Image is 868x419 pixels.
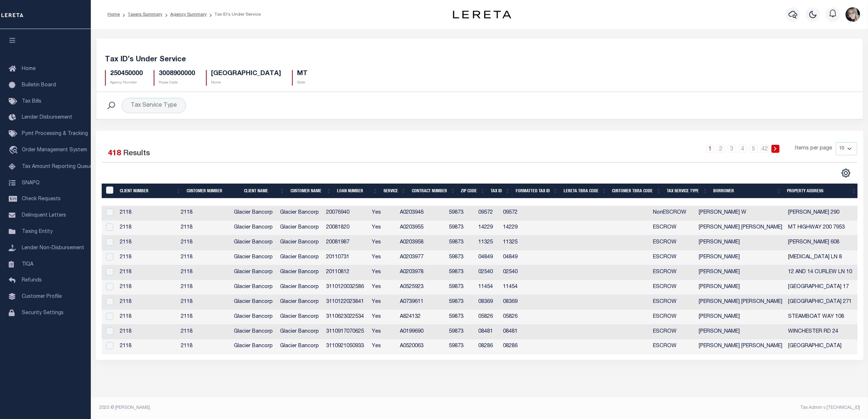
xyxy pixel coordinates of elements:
span: Home [22,66,36,71]
td: 08481 [475,325,500,340]
td: 02540 [500,265,548,280]
td: [PERSON_NAME] [696,280,785,295]
td: 2118 [117,221,178,235]
h5: 3008900000 [159,70,195,78]
td: [PERSON_NAME] [696,325,785,340]
td: 2118 [178,325,231,340]
td: 59873 [446,265,475,280]
td: 2118 [117,295,178,310]
td: Yes [369,280,397,295]
th: Loan Number: activate to sort column ascending [334,184,381,198]
td: Glacier Bancorp [277,295,323,310]
td: 11325 [475,235,500,250]
a: 1 [706,145,714,153]
td: WINCHESTER RD 24 [785,325,859,340]
td: Yes [369,235,397,250]
td: 2118 [178,295,231,310]
th: Client Number: activate to sort column ascending [117,184,184,198]
td: 20076940 [323,206,369,221]
a: 5 [750,145,758,153]
td: [MEDICAL_DATA] LN 8 [785,250,859,265]
td: 3110917070625 [323,325,369,340]
td: 2118 [117,339,178,354]
td: 20110812 [323,265,369,280]
td: Glacier Bancorp [231,280,277,295]
td: 2118 [178,250,231,265]
td: Yes [369,325,397,340]
td: Yes [369,310,397,325]
th: Borrower: activate to sort column ascending [710,184,784,198]
td: Glacier Bancorp [277,221,323,235]
td: Yes [369,250,397,265]
td: Glacier Bancorp [231,265,277,280]
span: Lender Non-Disbursement [22,246,84,251]
td: [PERSON_NAME] [PERSON_NAME] [696,221,785,235]
td: [GEOGRAPHIC_DATA] [785,339,859,354]
td: [PERSON_NAME] [PERSON_NAME] [696,339,785,354]
span: Tax Bills [22,99,41,104]
p: Agency Number [110,80,143,86]
th: Service: activate to sort column ascending [381,184,409,198]
li: Tax ID’s Under Service [207,11,261,18]
td: 08369 [475,295,500,310]
th: Property Address: activate to sort column ascending [784,184,859,198]
td: ESCROW [650,221,696,235]
td: 2118 [178,265,231,280]
td: 2118 [117,206,178,221]
td: ESCROW [650,295,696,310]
td: A0199690 [397,325,446,340]
td: 08369 [500,295,548,310]
span: Lender Disbursement [22,115,72,120]
th: Customer TBRA Code: activate to sort column ascending [609,184,664,198]
td: [GEOGRAPHIC_DATA] 271 [785,295,859,310]
a: 42 [760,145,768,153]
td: 2118 [178,339,231,354]
td: 11454 [500,280,548,295]
td: 04849 [500,250,548,265]
td: 11325 [500,235,548,250]
td: 59873 [446,235,475,250]
th: Tax Service Type: activate to sort column ascending [664,184,710,198]
td: ESCROW [650,339,696,354]
span: Pymt Processing & Tracking [22,131,88,136]
td: [PERSON_NAME] [696,265,785,280]
td: A0203977 [397,250,446,265]
td: 08481 [500,325,548,340]
th: Formatted Tax ID: activate to sort column ascending [513,184,561,198]
td: 09572 [475,206,500,221]
td: Glacier Bancorp [231,325,277,340]
td: 3110921050933 [323,339,369,354]
td: A0203978 [397,265,446,280]
th: Zip Code: activate to sort column ascending [458,184,488,198]
a: 3 [728,145,736,153]
td: MT HIGHWAY 200 7953 [785,221,859,235]
th: &nbsp; [102,184,117,198]
span: Delinquent Letters [22,213,66,218]
td: 05826 [475,310,500,325]
p: State [297,80,308,86]
td: Glacier Bancorp [231,206,277,221]
td: 59873 [446,280,475,295]
span: Check Requests [22,197,61,202]
td: 59873 [446,310,475,325]
td: Glacier Bancorp [231,310,277,325]
td: Glacier Bancorp [277,250,323,265]
td: 12 AND 14 CURLEW LN 10 [785,265,859,280]
td: NonESCROW [650,206,696,221]
td: 3110623022534 [323,310,369,325]
td: ESCROW [650,325,696,340]
th: Tax ID: activate to sort column ascending [488,184,513,198]
td: [PERSON_NAME] W [696,206,785,221]
td: 2118 [117,235,178,250]
td: 20081820 [323,221,369,235]
td: 3110122023841 [323,295,369,310]
th: Contract Number: activate to sort column ascending [409,184,458,198]
td: Yes [369,221,397,235]
img: logo-dark.svg [453,11,511,19]
td: 14229 [500,221,548,235]
span: Bulletin Board [22,83,56,88]
a: 2 [717,145,725,153]
td: ESCROW [650,250,696,265]
a: Taxers Summary [128,12,162,17]
p: Name [211,80,281,86]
